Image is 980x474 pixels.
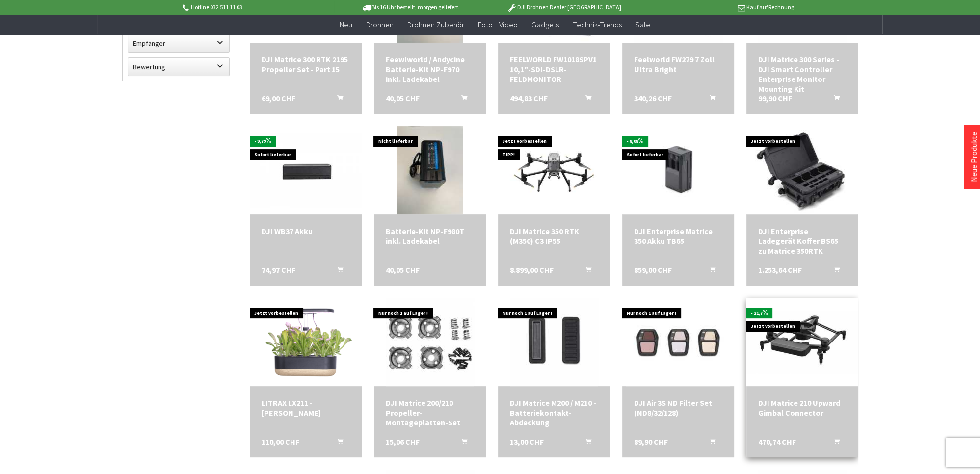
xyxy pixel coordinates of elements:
[386,437,420,447] span: 15,06 CHF
[510,265,554,275] span: 8.899,00 CHF
[386,93,420,103] span: 40,05 CHF
[386,54,474,84] div: Feewlworld / Andycine Batterie-Kit NP-F970 inkl. Ladekabel
[386,398,474,427] div: DJI Matrice 200/210 Propeller-Montageplatten-Set
[359,15,400,35] a: Drohnen
[340,20,352,29] span: Neu
[478,20,518,29] span: Foto + Video
[574,93,597,106] button: In den Warenkorb
[471,15,525,35] a: Foto + Video
[366,20,394,29] span: Drohnen
[698,265,721,278] button: In den Warenkorb
[128,34,229,52] label: Empfänger
[262,398,350,418] div: LITRAX LX211 - [PERSON_NAME]
[634,93,672,103] span: 340,26 CHF
[634,437,668,447] span: 89,90 CHF
[487,1,640,13] p: DJI Drohnen Dealer [GEOGRAPHIC_DATA]
[325,265,349,278] button: In den Warenkorb
[623,126,733,214] img: DJI Enterprise Matrice 350 Akku TB65
[262,226,350,236] div: DJI WB37 Akku
[758,226,847,256] a: DJI Enterprise Ladegerät Koffer BS65 zu Matrice 350RTK 1.253,64 CHF In den Warenkorb
[758,265,802,275] span: 1.253,64 CHF
[531,20,558,29] span: Gadgets
[450,437,473,449] button: In den Warenkorb
[333,15,359,35] a: Neu
[262,93,295,103] span: 69,00 CHF
[325,93,349,106] button: In den Warenkorb
[510,226,598,246] a: DJI Matrice 350 RTK (M350) C3 IP55 8.899,00 CHF In den Warenkorb
[128,58,229,76] label: Bewertung
[262,54,350,74] div: DJI Matrice 300 RTK 2195 Propeller Set - Part 15
[510,398,598,427] div: DJI Matrice M200 / M210 - Batteriekontakt-Abdeckung
[635,20,650,29] span: Sale
[758,398,847,418] div: DJI Matrice 210 Upward Gimbal Connector
[574,437,597,449] button: In den Warenkorb
[628,15,657,35] a: Sale
[510,437,544,447] span: 13,00 CHF
[634,398,722,418] a: DJI Air 3S ND Filter Set (ND8/32/128) 89,90 CHF In den Warenkorb
[758,226,847,256] div: DJI Enterprise Ladegerät Koffer BS65 zu Matrice 350RTK
[262,226,350,236] a: DJI WB37 Akku 74,97 CHF In den Warenkorb
[634,54,722,74] div: Feelworld FW279 7 Zoll Ultra Bright
[325,437,349,449] button: In den Warenkorb
[572,20,621,29] span: Technik-Trends
[758,398,847,418] a: DJI Matrice 210 Upward Gimbal Connector 470,74 CHF In den Warenkorb
[386,226,474,246] div: Batterie-Kit NP-F980T inkl. Ladekabel
[634,226,722,246] a: DJI Enterprise Matrice 350 Akku TB65 859,00 CHF In den Warenkorb
[574,265,597,278] button: In den Warenkorb
[498,139,610,202] img: DJI Matrice 350 RTK (M350) C3 IP55
[450,93,473,106] button: In den Warenkorb
[758,54,847,94] div: DJI Matrice 300 Series - DJI Smart Controller Enterprise Monitor Mounting Kit
[181,1,334,13] p: Hotline 032 511 11 03
[698,437,721,449] button: In den Warenkorb
[758,54,847,94] a: DJI Matrice 300 Series - DJI Smart Controller Enterprise Monitor Mounting Kit 99,90 CHF In den Wa...
[262,265,295,275] span: 74,97 CHF
[510,93,548,103] span: 494,83 CHF
[262,437,299,447] span: 110,00 CHF
[634,398,722,418] div: DJI Air 3S ND Filter Set (ND8/32/128)
[634,54,722,74] a: Feelworld FW279 7 Zoll Ultra Bright 340,26 CHF In den Warenkorb
[510,226,598,246] div: DJI Matrice 350 RTK (M350) C3 IP55
[510,398,598,427] a: DJI Matrice M200 / M210 - Batteriekontakt-Abdeckung 13,00 CHF In den Warenkorb
[386,265,420,275] span: 40,05 CHF
[634,265,672,275] span: 859,00 CHF
[407,20,464,29] span: Drohnen Zubehör
[386,54,474,84] a: Feewlworld / Andycine Batterie-Kit NP-F970 inkl. Ladekabel 40,05 CHF In den Warenkorb
[698,93,721,106] button: In den Warenkorb
[397,126,463,214] img: Batterie-Kit NP-F980T inkl. Ladekabel
[634,226,722,246] div: DJI Enterprise Matrice 350 Akku TB65
[510,54,598,84] a: FEELWORLD FW1018SPV1 10,1"-SDI-DSLR-FELDMONITOR 494,83 CHF In den Warenkorb
[400,15,471,35] a: Drohnen Zubehör
[386,226,474,246] a: Batterie-Kit NP-F980T inkl. Ladekabel 40,05 CHF
[821,93,845,106] button: In den Warenkorb
[641,1,794,13] p: Kauf auf Rechnung
[250,133,362,208] img: DJI WB37 Akku
[565,15,628,35] a: Technik-Trends
[626,298,730,386] img: DJI Air 3S ND Filter Set (ND8/32/128)
[758,437,796,447] span: 470,74 CHF
[262,398,350,418] a: LITRAX LX211 - [PERSON_NAME] 110,00 CHF In den Warenkorb
[746,311,858,373] img: DJI Matrice 210 Upward Gimbal Connector
[250,305,362,379] img: LITRAX LX211 - LEON Kräutergarten
[969,132,979,182] a: Neue Produkte
[758,93,792,103] span: 99,90 CHF
[262,54,350,74] a: DJI Matrice 300 RTK 2195 Propeller Set - Part 15 69,00 CHF In den Warenkorb
[525,15,565,35] a: Gadgets
[747,126,857,214] img: DJI Enterprise Ladegerät Koffer BS65 zu Matrice 350RTK
[510,54,598,84] div: FEELWORLD FW1018SPV1 10,1"-SDI-DSLR-FELDMONITOR
[510,298,598,386] img: DJI Matrice M200 / M210 - Batteriekontakt-Abdeckung
[334,1,487,13] p: Bis 16 Uhr bestellt, morgen geliefert.
[821,265,845,278] button: In den Warenkorb
[821,437,845,449] button: In den Warenkorb
[386,398,474,427] a: DJI Matrice 200/210 Propeller-Montageplatten-Set 15,06 CHF In den Warenkorb
[386,298,474,386] img: DJI Matrice 200/210 Propeller-Montageplatten-Set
